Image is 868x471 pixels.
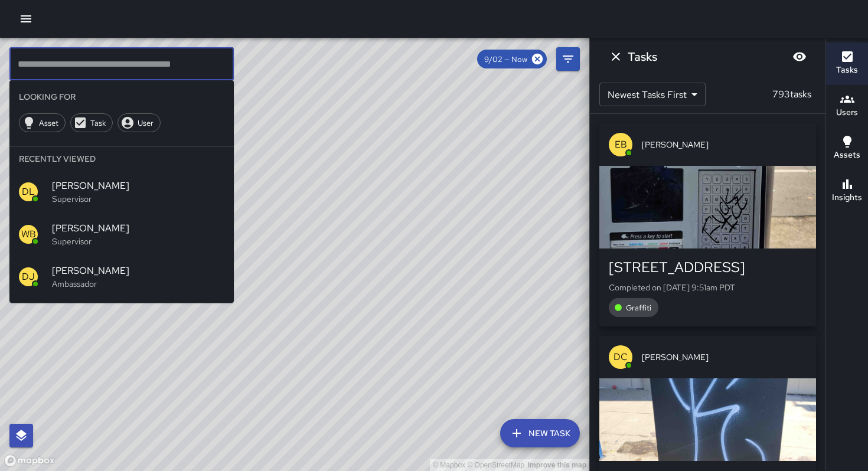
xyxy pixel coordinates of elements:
[826,42,868,85] button: Tasks
[826,85,868,127] button: Users
[604,45,628,68] button: Dismiss
[52,179,224,193] span: [PERSON_NAME]
[131,118,160,128] span: User
[834,149,860,162] h6: Assets
[477,50,547,68] div: 9/02 — Now
[836,64,858,77] h6: Tasks
[609,282,807,293] p: Completed on [DATE] 9:51am PDT
[826,170,868,212] button: Insights
[615,138,627,152] p: EB
[21,227,36,241] p: WB
[628,47,657,66] h6: Tasks
[52,193,224,205] p: Supervisor
[599,123,816,326] button: EB[PERSON_NAME][STREET_ADDRESS]Completed on [DATE] 9:51am PDTGraffiti
[32,118,65,128] span: Asset
[832,191,862,204] h6: Insights
[84,118,112,128] span: Task
[836,106,858,119] h6: Users
[70,113,113,132] div: Task
[9,171,234,213] div: DL[PERSON_NAME]Supervisor
[118,113,161,132] div: User
[52,235,224,247] p: Supervisor
[9,213,234,256] div: WB[PERSON_NAME]Supervisor
[9,256,234,298] div: DJ[PERSON_NAME]Ambassador
[52,278,224,290] p: Ambassador
[826,127,868,170] button: Assets
[642,351,807,363] span: [PERSON_NAME]
[9,147,234,171] li: Recently Viewed
[599,83,706,106] div: Newest Tasks First
[52,264,224,278] span: [PERSON_NAME]
[9,85,234,109] li: Looking For
[609,258,807,277] div: [STREET_ADDRESS]
[642,139,807,151] span: [PERSON_NAME]
[556,47,580,71] button: Filters
[619,303,658,313] span: Graffiti
[614,350,628,364] p: DC
[788,45,811,68] button: Blur
[22,185,35,199] p: DL
[768,87,816,102] p: 793 tasks
[22,270,35,284] p: DJ
[19,113,66,132] div: Asset
[500,419,580,447] button: New Task
[477,54,534,64] span: 9/02 — Now
[52,221,224,235] span: [PERSON_NAME]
